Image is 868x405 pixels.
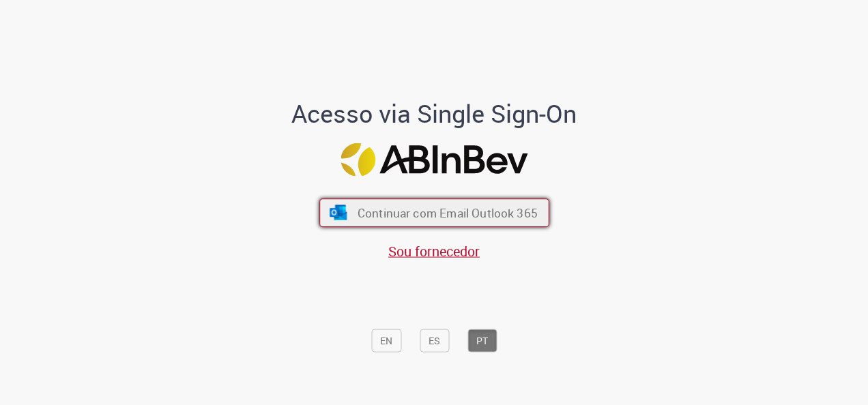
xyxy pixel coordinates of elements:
button: PT [467,329,497,352]
span: Continuar com Email Outlook 365 [357,205,537,221]
img: ícone Azure/Microsoft 360 [328,205,348,220]
button: EN [371,329,401,352]
button: ES [420,329,449,352]
a: Sou fornecedor [388,241,480,260]
button: ícone Azure/Microsoft 360 Continuar com Email Outlook 365 [319,198,549,227]
img: Logo ABInBev [341,143,527,177]
h1: Acesso via Single Sign-On [245,100,624,127]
